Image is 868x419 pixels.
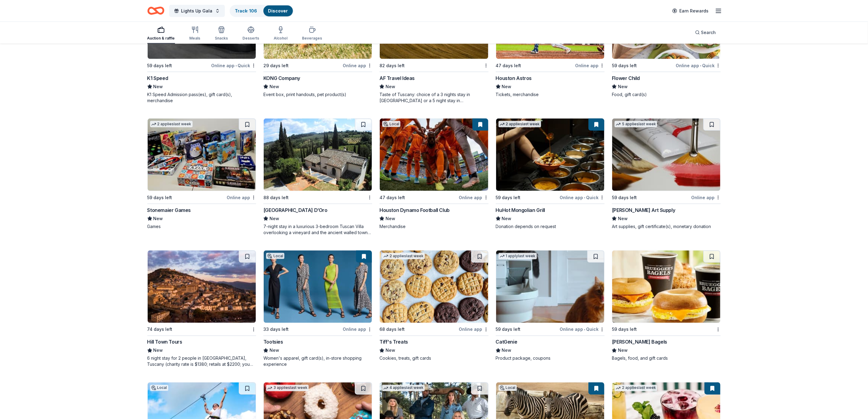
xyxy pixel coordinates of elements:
img: Image for Tootsies [264,251,372,323]
div: 82 days left [379,62,405,69]
button: Auction & raffle [147,24,175,44]
div: Taste of Tuscany: choice of a 3 nights stay in [GEOGRAPHIC_DATA] or a 5 night stay in [GEOGRAPHIC... [379,92,488,104]
div: Houston Dynamo Football Club [379,206,450,214]
div: 59 days left [147,194,172,201]
a: Image for Houston Dynamo Football ClubLocal47 days leftOnline appHouston Dynamo Football ClubNewM... [379,118,488,230]
a: Image for Tiff's Treats2 applieslast week68 days leftOnline appTiff's TreatsNewCookies, treats, g... [379,250,488,362]
div: 5 applies last week [615,121,657,127]
button: Track· 106Discover [230,5,293,17]
div: Alcohol [274,36,288,41]
div: Snacks [215,36,228,41]
div: 47 days left [379,194,405,201]
img: Image for HuHot Mongolian Grill [496,119,604,191]
div: 59 days left [612,194,637,201]
div: 2 applies last week [615,385,657,391]
span: New [386,83,395,90]
a: Image for Hill Town Tours 74 days leftHill Town ToursNew6 night stay for 2 people in [GEOGRAPHIC_... [147,250,256,368]
button: Lights Up Gala [169,5,225,17]
div: [GEOGRAPHIC_DATA] D’Oro [263,206,328,214]
button: Snacks [215,24,228,44]
div: Beverages [302,36,322,41]
span: New [502,215,512,222]
a: Track· 106 [235,8,257,13]
span: • [700,63,702,68]
div: CatGenie [496,338,517,346]
a: Image for Stonemaier Games2 applieslast week59 days leftOnline appStonemaier GamesNewGames [147,118,256,230]
span: • [235,63,237,68]
div: Food, gift card(s) [612,92,721,98]
a: Image for CatGenie1 applylast week59 days leftOnline app•QuickCatGenieNewProduct package, coupons [496,250,605,362]
div: Stonemaier Games [147,206,191,214]
a: Image for Bruegger's Bagels59 days left[PERSON_NAME] BagelsNewBagels, food, and gift cards [612,250,721,362]
div: Art supplies, gift certificate(s), monetary donation [612,223,721,230]
div: Online app Quick [560,194,605,201]
button: Meals [190,24,201,44]
div: Auction & raffle [147,36,175,41]
div: 68 days left [379,326,405,333]
span: New [502,347,512,354]
span: New [502,83,512,90]
a: Image for TootsiesLocal33 days leftOnline appTootsiesNewWomen's apparel, gift card(s), in-store s... [263,250,372,368]
div: Event box, print handouts, pet product(s) [263,92,372,98]
span: New [386,347,395,354]
div: Flower Child [612,74,640,82]
div: 2 applies last week [499,121,541,127]
div: Online app [343,326,372,333]
div: Product package, coupons [496,355,605,362]
button: Desserts [243,24,259,44]
div: Donation depends on request [496,223,605,230]
a: Discover [268,8,288,13]
span: • [584,195,585,200]
div: 33 days left [263,326,289,333]
div: Desserts [243,36,259,41]
button: Search [690,26,721,39]
div: Local [382,121,400,127]
div: 2 applies last week [150,121,193,127]
div: AF Travel Ideas [379,74,415,82]
div: Meals [190,36,201,41]
button: Beverages [302,24,322,44]
div: 59 days left [496,194,521,201]
span: New [386,215,395,222]
div: KONG Company [263,74,300,82]
a: Home [147,4,164,18]
div: Online app Quick [676,62,721,69]
div: Local [266,253,284,259]
img: Image for Tiff's Treats [380,251,488,323]
div: Online app Quick [211,62,256,69]
div: Tickets, merchandise [496,92,605,98]
div: Local [150,385,168,391]
div: 7-night stay in a luxurious 3-bedroom Tuscan Villa overlooking a vineyard and the ancient walled ... [263,223,372,236]
div: 4 applies last week [382,385,425,391]
div: 59 days left [496,326,521,333]
div: [PERSON_NAME] Art Supply [612,206,675,214]
div: 74 days left [147,326,173,333]
div: 88 days left [263,194,289,201]
div: Online app Quick [560,326,605,333]
a: Image for Villa Sogni D’Oro88 days left[GEOGRAPHIC_DATA] D’OroNew7-night stay in a luxurious 3-be... [263,118,372,236]
div: Online app [343,62,372,69]
div: 59 days left [612,62,637,69]
img: Image for Bruegger's Bagels [612,251,720,323]
div: Cookies, treats, gift cards [379,355,488,362]
span: Search [701,29,716,36]
div: Women's apparel, gift card(s), in-store shopping experience [263,355,372,368]
span: New [269,83,279,90]
div: 59 days left [147,62,172,69]
img: Image for Stonemaier Games [148,119,256,191]
div: 29 days left [263,62,289,69]
div: 6 night stay for 2 people in [GEOGRAPHIC_DATA], Tuscany (charity rate is $1380; retails at $2200;... [147,355,256,368]
span: New [153,347,163,354]
span: Lights Up Gala [181,7,213,15]
div: Tiff's Treats [379,338,408,346]
div: 59 days left [612,326,637,333]
div: Online app [575,62,605,69]
a: Image for Trekell Art Supply5 applieslast week59 days leftOnline app[PERSON_NAME] Art SupplyNewAr... [612,118,721,230]
a: Earn Rewards [669,5,712,16]
span: New [153,83,163,90]
span: New [269,347,279,354]
img: Image for Hill Town Tours [148,251,256,323]
div: Local [499,385,517,391]
div: Online app [227,194,256,201]
div: Tootsies [263,338,283,346]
